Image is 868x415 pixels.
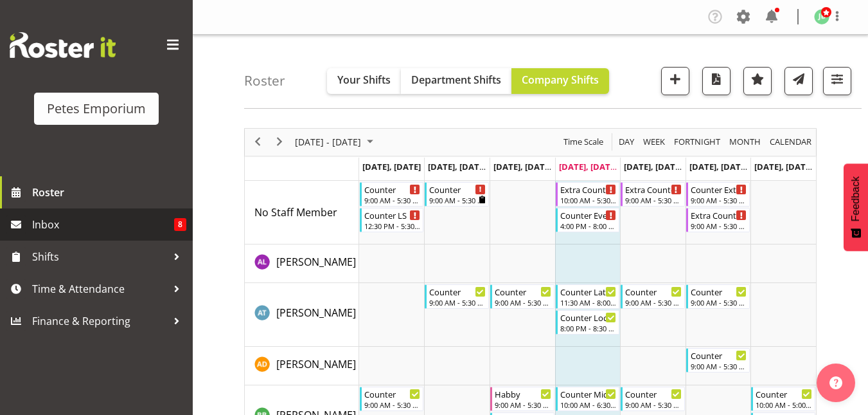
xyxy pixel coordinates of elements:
div: No Staff Member"s event - Counter Begin From Tuesday, August 12, 2025 at 9:00:00 AM GMT+12:00 End... [425,182,489,207]
div: Counter [756,387,812,400]
span: Company Shifts [522,73,599,87]
div: Beena Beena"s event - Counter Begin From Sunday, August 17, 2025 at 10:00:00 AM GMT+12:00 Ends At... [751,387,815,411]
span: Time Scale [562,134,605,150]
div: 9:00 AM - 5:30 PM [495,400,551,410]
span: Finance & Reporting [32,311,167,331]
span: Week [642,134,666,150]
div: Extra Counter [560,183,617,196]
div: Counter [364,183,421,196]
span: [DATE], [DATE] [624,161,682,172]
div: Counter Evening [560,208,617,221]
div: Beena Beena"s event - Counter Mid Shift Begin From Thursday, August 14, 2025 at 10:00:00 AM GMT+1... [556,387,620,411]
div: Counter Mid Shift [560,387,617,400]
div: Counter [429,183,486,196]
span: Roster [32,183,186,202]
div: 9:00 AM - 5:30 PM [691,361,747,371]
div: 9:00 AM - 5:30 PM [364,195,421,205]
button: Previous [249,134,267,150]
div: 9:00 AM - 5:30 PM [364,400,421,410]
span: Your Shifts [337,73,391,87]
div: No Staff Member"s event - Counter Evening Begin From Thursday, August 14, 2025 at 4:00:00 PM GMT+... [556,208,620,232]
div: 9:00 AM - 5:30 PM [625,297,682,308]
div: Counter [691,285,747,298]
button: Fortnight [672,134,723,150]
div: Habby [495,387,551,400]
button: Download a PDF of the roster according to the set date range. [702,67,731,95]
td: Alex-Micheal Taniwha resource [245,283,359,347]
span: Shifts [32,247,167,266]
div: Counter Late Shift [560,285,617,298]
span: 8 [174,218,186,231]
span: [DATE], [DATE] [362,161,421,172]
span: [DATE], [DATE] [493,161,552,172]
button: Send a list of all shifts for the selected filtered period to all rostered employees. [784,67,813,95]
div: Alex-Micheal Taniwha"s event - Counter Lock Up Begin From Thursday, August 14, 2025 at 8:00:00 PM... [556,310,620,335]
div: Counter [495,285,551,298]
div: No Staff Member"s event - Extra Counter Begin From Friday, August 15, 2025 at 9:00:00 AM GMT+12:0... [621,182,685,207]
span: Inbox [32,215,174,234]
a: [PERSON_NAME] [276,356,356,372]
div: Alex-Micheal Taniwha"s event - Counter Begin From Saturday, August 16, 2025 at 9:00:00 AM GMT+12:... [686,284,750,309]
div: previous period [247,129,269,156]
div: Counter LS [364,208,421,221]
div: Counter [625,285,682,298]
div: August 11 - 17, 2025 [290,129,381,156]
span: [DATE] - [DATE] [294,134,362,150]
button: Timeline Week [641,134,668,150]
div: 9:00 AM - 5:30 PM [429,297,486,308]
div: No Staff Member"s event - Counter Extra Begin From Saturday, August 16, 2025 at 9:00:00 AM GMT+12... [686,182,750,207]
div: Extra Counter [625,183,682,196]
div: 9:00 AM - 5:30 PM [691,297,747,308]
img: Rosterit website logo [10,32,116,58]
img: jodine-bunn132.jpg [814,9,829,24]
button: Time Scale [562,134,606,150]
div: No Staff Member"s event - Counter LS Begin From Monday, August 11, 2025 at 12:30:00 PM GMT+12:00 ... [360,208,424,232]
span: No Staff Member [254,205,337,219]
div: 8:00 PM - 8:30 PM [560,323,617,333]
span: Month [728,134,762,150]
button: Timeline Day [617,134,637,150]
div: Counter Lock Up [560,311,617,324]
div: Counter [691,349,747,362]
div: 9:00 AM - 5:30 PM [691,195,747,205]
button: Department Shifts [401,68,511,94]
a: [PERSON_NAME] [276,254,356,270]
div: 10:00 AM - 5:00 PM [756,400,812,410]
span: [DATE], [DATE] [689,161,748,172]
div: next period [269,129,290,156]
div: 9:00 AM - 5:30 PM [495,297,551,308]
a: No Staff Member [254,205,337,220]
div: No Staff Member"s event - Extra Counter Begin From Saturday, August 16, 2025 at 9:00:00 AM GMT+12... [686,208,750,232]
span: [DATE], [DATE] [559,161,617,172]
div: 10:00 AM - 6:30 PM [560,400,617,410]
div: Counter Extra [691,183,747,196]
div: No Staff Member"s event - Counter Begin From Monday, August 11, 2025 at 9:00:00 AM GMT+12:00 Ends... [360,182,424,207]
div: Counter [429,285,486,298]
div: No Staff Member"s event - Extra Counter Begin From Thursday, August 14, 2025 at 10:00:00 AM GMT+1... [556,182,620,207]
div: 9:00 AM - 5:30 PM [625,195,682,205]
button: Add a new shift [661,67,689,95]
div: Alex-Micheal Taniwha"s event - Counter Begin From Friday, August 15, 2025 at 9:00:00 AM GMT+12:00... [621,284,685,309]
button: Next [271,134,288,150]
td: No Staff Member resource [245,181,359,244]
button: Company Shifts [511,68,609,94]
div: 4:00 PM - 8:00 PM [560,221,617,231]
span: Day [617,134,635,150]
div: Beena Beena"s event - Habby Begin From Wednesday, August 13, 2025 at 9:00:00 AM GMT+12:00 Ends At... [490,387,554,411]
button: August 2025 [293,134,379,150]
div: 9:00 AM - 5:30 PM [429,195,486,205]
span: Feedback [850,176,862,221]
div: 9:00 AM - 5:30 PM [625,400,682,410]
div: Counter [364,387,421,400]
div: 9:00 AM - 5:30 PM [691,221,747,231]
button: Feedback - Show survey [844,163,868,251]
div: Alex-Micheal Taniwha"s event - Counter Late Shift Begin From Thursday, August 14, 2025 at 11:30:0... [556,284,620,309]
button: Your Shifts [327,68,401,94]
button: Month [768,134,814,150]
div: 10:00 AM - 5:30 PM [560,195,617,205]
span: [PERSON_NAME] [276,255,356,269]
div: Counter [625,387,682,400]
span: [DATE], [DATE] [754,161,813,172]
span: [DATE], [DATE] [428,161,486,172]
